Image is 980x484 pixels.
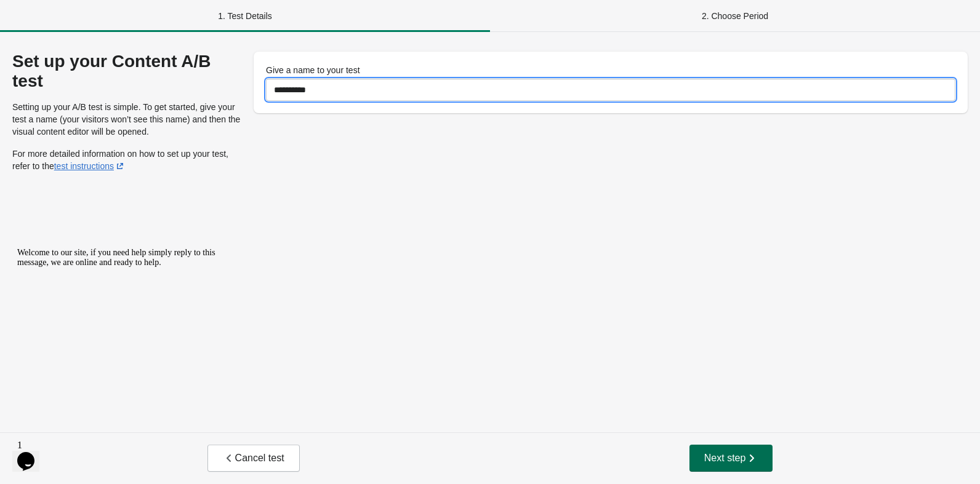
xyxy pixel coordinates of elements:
div: Welcome to our site, if you need help simply reply to this message, we are online and ready to help. [5,5,227,25]
button: Cancel test [207,445,300,472]
span: Welcome to our site, if you need help simply reply to this message, we are online and ready to help. [5,5,203,24]
span: Next step [704,452,758,464]
button: Next step [689,445,773,472]
p: For more detailed information on how to set up your test, refer to the [12,148,244,172]
div: Set up your Content A/B test [12,52,244,91]
a: test instructions [54,161,126,171]
span: Cancel test [223,452,284,464]
label: Give a name to your test [266,64,360,76]
p: Setting up your A/B test is simple. To get started, give your test a name (your visitors won’t se... [12,101,244,138]
iframe: chat widget [12,243,234,429]
iframe: chat widget [12,435,52,472]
